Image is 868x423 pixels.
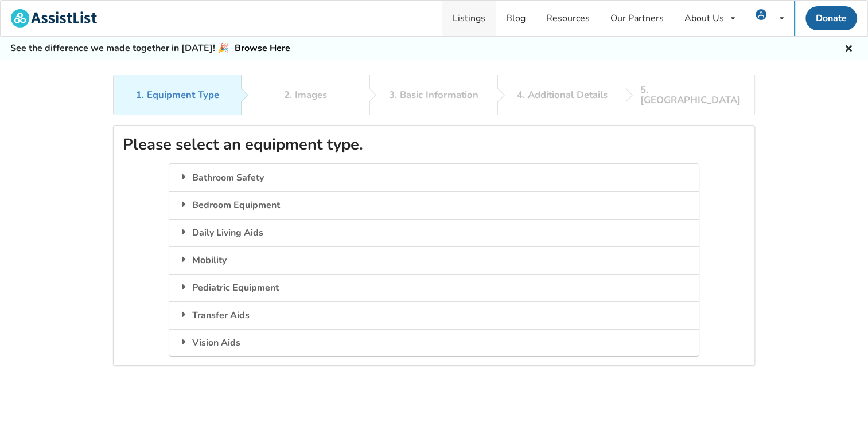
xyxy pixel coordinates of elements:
[684,14,724,23] div: About Us
[536,1,600,36] a: Resources
[235,42,290,54] a: Browse Here
[169,274,698,301] div: Pediatric Equipment
[169,301,698,329] div: Transfer Aids
[11,9,97,28] img: assistlist-logo
[169,329,698,357] div: Vision Aids
[123,135,745,155] h2: Please select an equipment type.
[169,219,698,246] div: Daily Living Aids
[442,1,496,36] a: Listings
[756,9,766,20] img: user icon
[496,1,536,36] a: Blog
[169,246,698,274] div: Mobility
[169,164,698,191] div: Bathroom Safety
[10,42,290,54] h5: See the difference we made together in [DATE]! 🎉
[805,6,857,30] a: Donate
[136,90,219,100] div: 1. Equipment Type
[600,1,674,36] a: Our Partners
[169,191,698,219] div: Bedroom Equipment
